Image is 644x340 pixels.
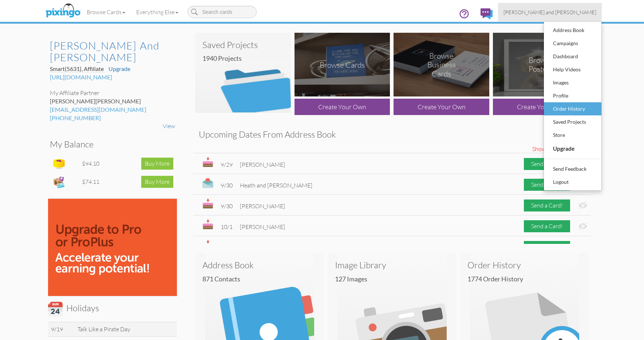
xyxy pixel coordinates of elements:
[544,175,601,189] a: Logout
[48,199,177,296] img: upgrade_pro_1-100.jpg
[44,2,82,20] img: pixingo logo
[131,3,184,21] a: Everything Else
[551,38,594,49] div: Campaigns
[481,8,493,19] img: comments.svg
[202,260,317,270] h3: Address Book
[52,157,66,171] img: points-icon.png
[295,99,390,115] div: Create Your Own
[75,322,177,336] td: Talk Like a Pirate Day
[221,244,233,252] div: 10/1
[50,65,104,72] span: Smart
[202,55,289,62] h4: 1940 Projects
[50,97,175,106] div: [PERSON_NAME]
[551,163,594,174] div: Send Feedback
[578,222,587,230] img: eye-ban.svg
[48,302,171,316] h3: Holidays
[493,33,589,96] img: browse-posters.png
[551,143,594,154] div: Upgrade
[493,99,589,115] div: Create Your Own
[50,89,175,97] div: My Affiliate Partner
[141,176,173,188] div: Buy More
[544,76,601,89] a: Images
[551,177,594,187] div: Logout
[50,65,105,72] a: Smart(5631), Affiliate
[221,202,233,210] div: 9/30
[202,240,213,250] img: bday.svg
[524,179,570,191] div: Send a Card!
[221,181,233,190] div: 9/30
[108,65,130,72] a: Upgrade
[467,276,587,283] h4: 1774 Order History
[95,98,141,104] span: [PERSON_NAME]
[498,3,602,21] a: [PERSON_NAME] and [PERSON_NAME]
[551,51,594,62] div: Dashboard
[524,199,570,211] div: Send a Card!
[50,139,170,149] h3: My Balance
[199,130,585,139] h3: Upcoming Dates From Address Book
[524,241,570,253] div: Send a Card!
[240,244,285,251] span: [PERSON_NAME]
[544,115,601,129] a: Saved Projects
[544,37,601,50] a: Campaigns
[50,73,175,82] div: [URL][DOMAIN_NAME]
[202,198,213,209] img: bday.svg
[295,33,390,96] img: browse-cards.png
[544,102,601,115] a: Order History
[544,89,601,102] a: Profile
[52,175,66,189] img: expense-icon.png
[551,90,594,101] div: Profile
[240,182,312,189] span: Heath and [PERSON_NAME]
[551,64,594,75] div: Help Videos
[394,33,489,96] img: browse-business-cards.png
[544,162,601,175] a: Send Feedback
[418,51,466,78] div: Browse Business Cards
[50,106,175,114] div: [EMAIL_ADDRESS][DOMAIN_NAME]
[202,178,213,190] img: wedding.svg
[202,40,284,50] h3: Saved Projects
[544,129,601,142] a: Store
[50,40,175,63] a: [PERSON_NAME] and [PERSON_NAME]
[195,33,291,113] img: saved-projects2.png
[517,56,565,74] div: Browse Posters
[163,122,175,130] a: View
[578,243,587,251] img: eye-ban.svg
[65,65,82,72] span: (5631)
[503,9,596,15] span: [PERSON_NAME] and [PERSON_NAME]
[544,142,601,155] a: Upgrade
[335,276,455,283] h4: 127 images
[551,77,594,88] div: Images
[202,219,213,229] img: bday.svg
[551,103,594,114] div: Order History
[240,202,285,210] span: [PERSON_NAME]
[202,157,213,167] img: bday.svg
[544,63,601,76] a: Help Videos
[551,130,594,141] div: Store
[335,260,449,270] h3: Image Library
[221,223,233,231] div: 10/1
[544,24,601,37] a: Address Book
[48,302,63,316] img: calendar.svg
[240,161,285,168] span: [PERSON_NAME]
[82,65,104,72] span: , Affiliate
[50,40,168,63] h2: [PERSON_NAME] and [PERSON_NAME]
[80,173,115,191] td: $74.11
[524,220,570,232] div: Send a Card!
[202,276,322,283] h4: 871 Contacts
[394,99,489,115] div: Create Your Own
[81,3,131,21] a: Browse Cards
[467,260,582,270] h3: Order History
[320,60,365,69] div: Browse Cards
[187,6,257,18] input: Search cards
[141,158,173,170] div: Buy More
[221,161,233,169] div: 9/29
[532,145,591,153] span: Show hidden dates (37)
[578,202,587,209] img: eye-ban.svg
[80,155,115,173] td: $94.10
[551,116,594,127] div: Saved Projects
[50,114,175,122] div: [PHONE_NUMBER]
[524,158,570,170] div: Send a Card!
[544,50,601,63] a: Dashboard
[551,25,594,36] div: Address Book
[240,223,285,230] span: [PERSON_NAME]
[48,322,75,336] td: 9/19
